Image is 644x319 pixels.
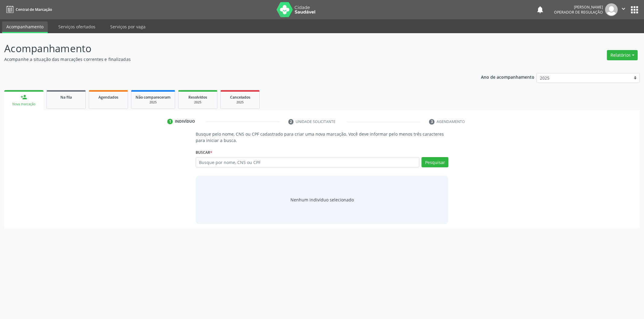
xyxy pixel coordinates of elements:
[175,119,195,124] div: Indivíduo
[136,100,171,105] div: 2025
[54,21,100,32] a: Serviços ofertados
[629,5,640,15] button: apps
[196,131,448,144] p: Busque pelo nome, CNS ou CPF cadastrado para criar uma nova marcação. Você deve informar pelo men...
[4,5,52,14] a: Central de Marcação
[136,95,171,100] span: Não compareceram
[620,5,627,12] i: 
[188,95,207,100] span: Resolvidos
[618,3,629,16] button: 
[225,100,255,105] div: 2025
[21,94,27,100] div: person_add
[183,100,213,105] div: 2025
[4,41,449,56] p: Acompanhamento
[481,73,534,81] p: Ano de acompanhamento
[421,157,448,167] button: Pesquisar
[230,95,250,100] span: Cancelados
[290,197,354,203] div: Nenhum indivíduo selecionado
[554,5,603,10] div: [PERSON_NAME]
[554,10,603,15] span: Operador de regulação
[605,3,618,16] img: img
[607,50,638,60] button: Relatórios
[196,157,419,167] input: Busque por nome, CNS ou CPF
[8,102,39,106] div: Nova marcação
[98,95,118,100] span: Agendados
[536,5,544,14] button: notifications
[16,7,52,12] span: Central de Marcação
[196,148,212,157] label: Buscar
[106,21,150,32] a: Serviços por vaga
[4,56,449,62] p: Acompanhe a situação das marcações correntes e finalizadas
[167,119,173,124] div: 1
[60,95,72,100] span: Na fila
[2,21,48,33] a: Acompanhamento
